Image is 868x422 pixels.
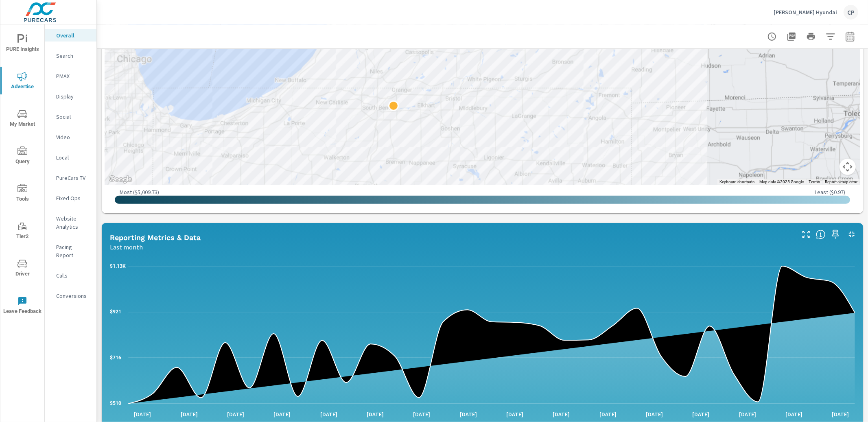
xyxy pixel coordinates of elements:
p: PureCars TV [56,174,90,182]
p: [DATE] [640,410,669,418]
p: [DATE] [128,410,157,418]
span: Tier2 [3,221,42,241]
span: Map data ©2025 Google [759,179,804,184]
p: [DATE] [221,410,250,418]
text: $716 [110,355,121,361]
p: [DATE] [315,410,343,418]
h5: Reporting Metrics & Data [110,233,201,242]
div: Fixed Ops [45,192,96,204]
span: Understand performance data overtime and see how metrics compare to each other. [816,230,826,239]
p: Least ( $0.97 ) [815,188,845,196]
p: Fixed Ops [56,194,90,202]
button: Make Fullscreen [800,228,813,241]
div: Video [45,131,96,143]
p: Calls [56,271,90,280]
p: [DATE] [268,410,296,418]
button: "Export Report to PDF" [783,28,800,45]
p: [DATE] [826,410,855,418]
p: [DATE] [733,410,762,418]
p: Social [56,113,90,121]
span: My Market [3,109,42,129]
div: Conversions [45,290,96,302]
button: Map camera controls [840,159,856,175]
p: [DATE] [594,410,622,418]
p: Search [56,52,90,60]
p: Conversions [56,292,90,300]
p: Local [56,153,90,162]
span: Tools [3,184,42,204]
div: Pacing Report [45,241,96,261]
text: $1.13K [110,263,126,269]
p: Display [56,92,90,101]
div: Calls [45,269,96,282]
span: PURE Insights [3,34,42,54]
div: Website Analytics [45,212,96,233]
span: Advertise [3,72,42,92]
p: PMAX [56,72,90,80]
p: [DATE] [780,410,808,418]
span: Save this to your personalized report [829,228,842,241]
p: [PERSON_NAME] Hyundai [774,9,837,16]
button: Minimize Widget [845,228,858,241]
a: Terms (opens in new tab) [809,179,820,184]
p: [DATE] [361,410,389,418]
a: Open this area in Google Maps (opens a new window) [107,174,134,185]
div: Social [45,111,96,123]
div: PureCars TV [45,172,96,184]
p: [DATE] [501,410,529,418]
p: [DATE] [687,410,715,418]
p: Website Analytics [56,214,90,231]
div: nav menu [0,24,44,324]
div: Local [45,151,96,164]
text: $921 [110,309,121,315]
span: Query [3,146,42,166]
button: Apply Filters [822,28,839,45]
span: Leave Feedback [3,296,42,316]
img: Google [107,174,134,185]
p: [DATE] [454,410,483,418]
p: Most ( $5,009.73 ) [120,188,159,196]
p: Last month [110,242,143,252]
p: [DATE] [547,410,576,418]
span: Driver [3,259,42,279]
div: Display [45,90,96,103]
div: Search [45,50,96,62]
a: Report a map error [825,179,857,184]
p: Overall [56,31,90,39]
button: Print Report [803,28,819,45]
text: $510 [110,401,121,407]
div: PMAX [45,70,96,82]
button: Select Date Range [842,28,858,45]
p: Video [56,133,90,141]
div: Overall [45,29,96,42]
p: [DATE] [408,410,436,418]
div: CP [844,5,858,20]
p: [DATE] [175,410,203,418]
p: Pacing Report [56,243,90,259]
button: Keyboard shortcuts [719,179,754,185]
